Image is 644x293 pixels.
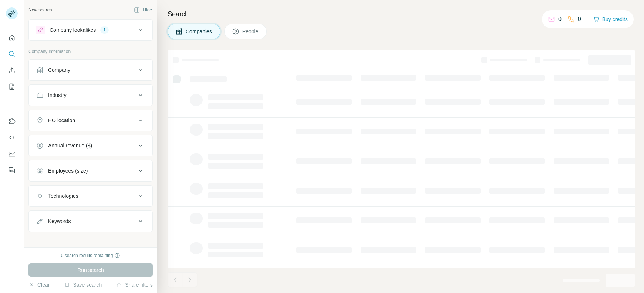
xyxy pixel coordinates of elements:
button: Annual revenue ($) [29,137,152,154]
div: Annual revenue ($) [48,142,92,149]
button: Buy credits [593,14,628,24]
button: Hide [129,4,157,16]
div: New search [28,7,52,13]
button: Dashboard [6,147,18,160]
button: Share filters [116,281,153,289]
div: Industry [48,91,67,99]
div: Keywords [48,217,71,225]
button: Save search [64,281,102,289]
p: Company information [28,48,153,55]
button: Enrich CSV [6,64,18,77]
div: HQ location [48,117,75,124]
div: Company lookalikes [50,26,96,34]
button: Technologies [29,187,152,205]
button: Use Surfe on LinkedIn [6,114,18,128]
button: Employees (size) [29,162,152,180]
button: My lists [6,80,18,93]
button: Quick start [6,31,18,44]
button: Use Surfe API [6,131,18,144]
button: Feedback [6,163,18,177]
div: 1 [100,27,109,33]
p: 0 [578,15,581,24]
p: 0 [558,15,562,24]
button: HQ location [29,111,152,129]
button: Company lookalikes1 [29,21,152,39]
span: Companies [186,28,213,35]
div: Technologies [48,192,78,200]
div: Employees (size) [48,167,88,174]
span: People [242,28,259,35]
h4: Search [168,9,635,19]
button: Industry [29,86,152,104]
div: 0 search results remaining [61,252,121,259]
button: Company [29,61,152,79]
div: Company [48,66,70,74]
button: Search [6,47,18,61]
button: Clear [28,281,50,289]
button: Keywords [29,212,152,230]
